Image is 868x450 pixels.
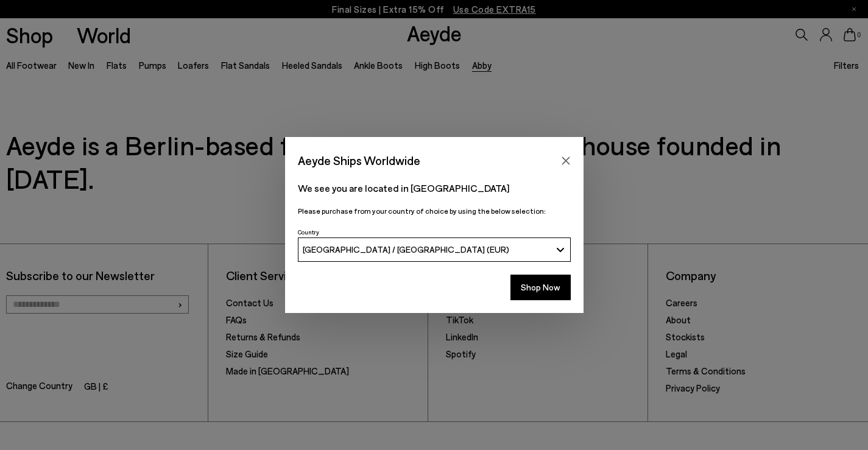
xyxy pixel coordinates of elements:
span: Aeyde Ships Worldwide [298,150,420,171]
p: We see you are located in [GEOGRAPHIC_DATA] [298,181,571,195]
span: [GEOGRAPHIC_DATA] / [GEOGRAPHIC_DATA] (EUR) [303,244,509,255]
p: Please purchase from your country of choice by using the below selection: [298,205,571,217]
button: Shop Now [510,275,571,300]
span: Country [298,228,319,236]
button: Close [557,152,575,170]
